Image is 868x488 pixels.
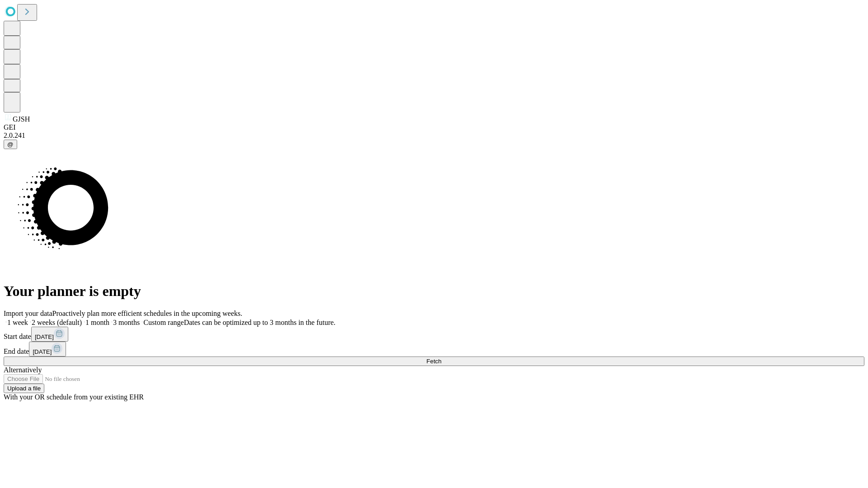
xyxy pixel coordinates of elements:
span: [DATE] [33,348,52,355]
span: Import your data [4,310,52,317]
span: Alternatively [4,366,42,374]
button: [DATE] [31,327,68,342]
span: With your OR schedule from your existing EHR [4,393,144,401]
span: 3 months [113,319,140,326]
span: GJSH [13,115,30,123]
div: Start date [4,327,864,342]
button: Upload a file [4,384,44,393]
span: 2 weeks (default) [32,319,82,326]
div: GEI [4,123,864,131]
span: Dates can be optimized up to 3 months in the future. [184,319,335,326]
span: Fetch [426,358,441,365]
span: [DATE] [35,333,54,340]
h1: Your planner is empty [4,283,864,300]
button: [DATE] [29,342,66,357]
span: Proactively plan more efficient schedules in the upcoming weeks. [52,310,242,317]
button: Fetch [4,357,864,366]
span: Custom range [143,319,184,326]
div: End date [4,342,864,357]
span: 1 month [85,319,109,326]
button: @ [4,140,17,149]
div: 2.0.241 [4,131,864,140]
span: 1 week [7,319,28,326]
span: @ [7,141,14,148]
